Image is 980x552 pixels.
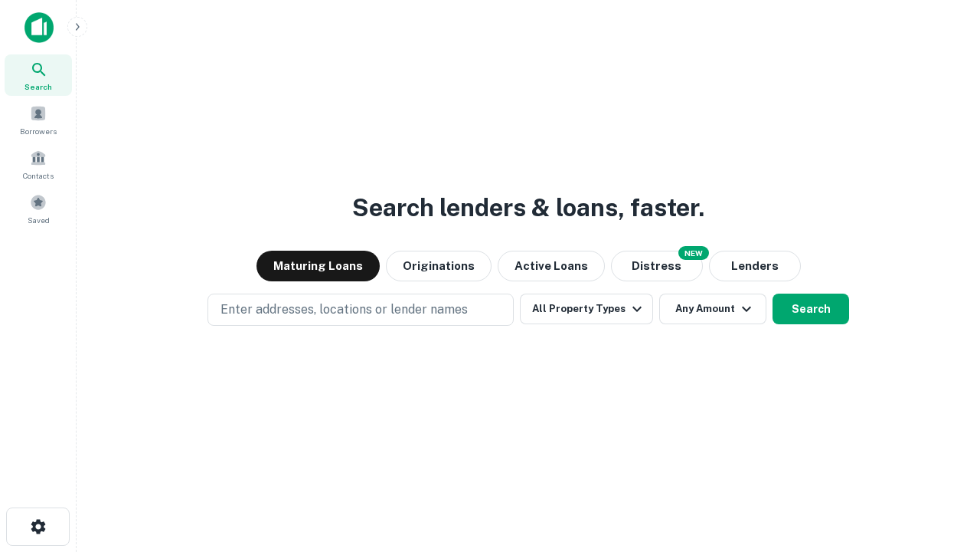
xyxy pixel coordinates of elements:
[903,429,980,503] iframe: Chat Widget
[352,189,704,226] h3: Search lenders & loans, faster.
[28,214,50,226] span: Saved
[5,188,72,229] a: Saved
[773,294,849,324] button: Search
[20,125,57,137] span: Borrowers
[659,294,766,324] button: Any Amount
[709,251,801,281] button: Lenders
[256,251,380,281] button: Maturing Loans
[24,12,54,43] img: capitalize-icon.png
[207,294,514,326] button: Enter addresses, locations or lender names
[24,80,52,93] span: Search
[5,99,72,140] a: Borrowers
[498,251,605,281] button: Active Loans
[678,246,709,260] div: NEW
[5,143,72,185] a: Contacts
[23,169,54,182] span: Contacts
[220,301,468,319] p: Enter addresses, locations or lender names
[5,54,72,96] a: Search
[520,294,653,324] button: All Property Types
[386,251,492,281] button: Originations
[611,251,703,281] button: Search distressed loans with lien and other non-mortgage details.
